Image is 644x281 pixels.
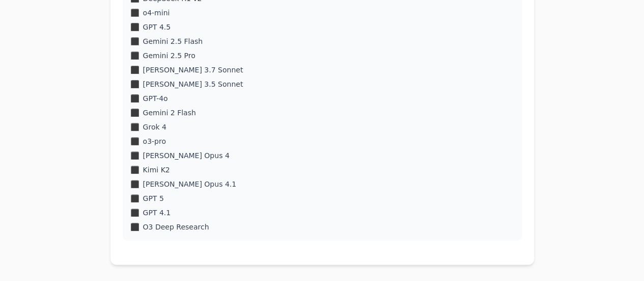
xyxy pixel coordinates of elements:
[143,8,170,18] label: o4-mini
[143,65,243,75] label: [PERSON_NAME] 3.7 Sonnet
[143,108,196,118] label: Gemini 2 Flash
[143,50,195,61] label: Gemini 2.5 Pro
[143,79,243,89] label: [PERSON_NAME] 3.5 Sonnet
[143,165,170,175] label: Kimi K2
[143,122,166,132] label: Grok 4
[143,136,166,146] label: o3-pro
[143,179,237,189] label: [PERSON_NAME] Opus 4.1
[143,222,209,232] label: O3 Deep Research
[143,36,203,46] label: Gemini 2.5 Flash
[143,150,230,161] label: [PERSON_NAME] Opus 4
[143,208,171,218] label: GPT 4.1
[143,93,168,104] label: GPT-4o
[143,193,164,203] label: GPT 5
[143,22,171,32] label: GPT 4.5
